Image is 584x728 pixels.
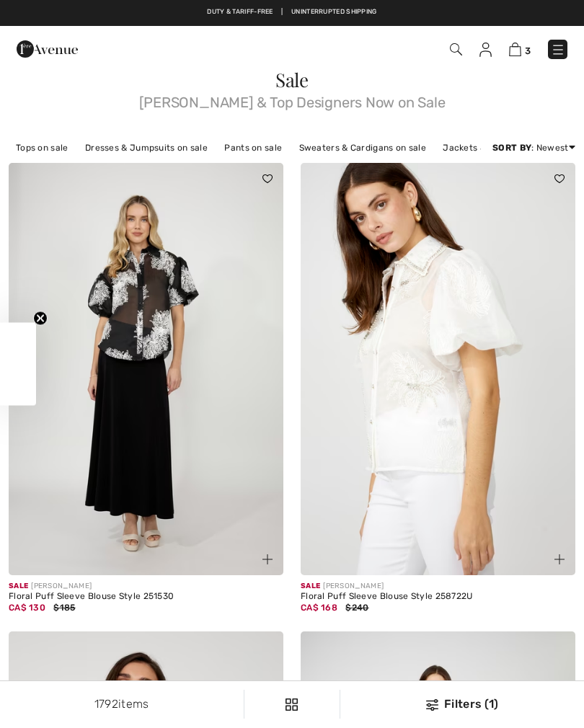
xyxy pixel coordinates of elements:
[492,141,575,154] div: : Newest
[9,592,283,602] div: Floral Puff Sleeve Blouse Style 251530
[345,603,368,613] span: $240
[9,138,76,157] a: Tops on sale
[301,163,575,575] img: Floral Puff Sleeve Blouse Style 258722U. Off White
[9,581,283,592] div: [PERSON_NAME]
[78,138,215,157] a: Dresses & Jumpsuits on sale
[551,43,565,57] img: Menu
[94,697,118,711] span: 1792
[435,138,560,157] a: Jackets & Blazers on sale
[17,35,78,63] img: 1ère Avenue
[349,696,575,713] div: Filters (1)
[509,40,531,58] a: 3
[301,581,575,592] div: [PERSON_NAME]
[9,603,45,613] span: CA$ 130
[262,174,273,183] img: heart_black_full.svg
[554,174,565,183] img: heart_black_full.svg
[554,554,565,564] img: plus_v2.svg
[262,554,273,564] img: plus_v2.svg
[33,311,48,326] button: Close teaser
[509,43,521,56] img: Shopping Bag
[275,67,309,92] span: Sale
[292,138,433,157] a: Sweaters & Cardigans on sale
[9,89,575,110] span: [PERSON_NAME] & Top Designers Now on Sale
[479,43,492,57] img: My Info
[286,698,298,711] img: Filters
[9,582,28,590] span: Sale
[492,143,531,153] strong: Sort By
[301,603,337,613] span: CA$ 168
[525,45,531,56] span: 3
[217,138,289,157] a: Pants on sale
[9,163,283,575] img: Floral Puff Sleeve Blouse Style 251530. Black/Off White
[17,41,78,55] a: 1ère Avenue
[53,603,75,613] span: $185
[301,582,320,590] span: Sale
[450,43,462,56] img: Search
[426,699,438,711] img: Filters
[301,592,575,602] div: Floral Puff Sleeve Blouse Style 258722U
